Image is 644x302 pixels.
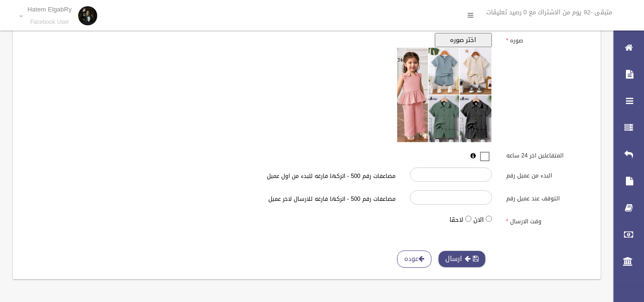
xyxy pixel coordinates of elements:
[499,33,595,46] label: صوره
[435,33,492,47] button: اختر صوره
[397,47,492,143] img: معاينه الصوره
[473,214,484,226] label: الان
[499,148,595,161] label: المتفاعلين اخر 24 ساعه
[28,19,72,26] small: Facebook User
[28,6,72,13] p: Hatem ElgabRy
[499,190,595,204] label: التوقف عند عميل رقم
[397,250,431,268] a: عوده
[450,214,463,226] label: لاحقا
[438,250,486,268] button: ارسال
[170,196,396,202] h6: مضاعفات رقم 500 - اتركها فارغه للارسال لاخر عميل
[499,167,595,181] label: البدء من عميل رقم
[499,214,595,227] label: وقت الارسال
[170,173,396,179] h6: مضاعفات رقم 500 - اتركها فارغه للبدء من اول عميل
